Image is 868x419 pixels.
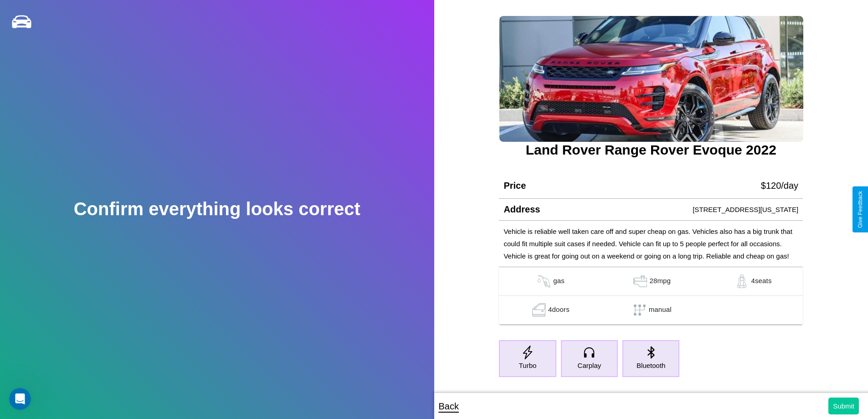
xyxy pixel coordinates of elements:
p: Carplay [578,359,601,372]
img: gas [530,303,548,317]
p: 4 doors [548,303,570,317]
h4: Price [503,181,526,191]
p: manual [649,303,672,317]
h2: Confirm everything looks correct [74,199,360,219]
p: Bluetooth [637,359,665,372]
img: gas [733,274,751,288]
p: Turbo [519,359,537,372]
p: gas [553,274,565,288]
p: Back [439,398,459,414]
button: Submit [828,398,859,414]
h4: Address [503,204,540,215]
img: gas [631,274,649,288]
iframe: Intercom live chat [9,388,31,410]
p: [STREET_ADDRESS][US_STATE] [693,203,798,216]
p: 28 mpg [649,274,671,288]
img: gas [535,274,553,288]
table: simple table [499,267,803,325]
p: $ 120 /day [761,177,798,194]
p: 4 seats [751,274,771,288]
p: Vehicle is reliable well taken care off and super cheap on gas. Vehicles also has a big trunk tha... [503,225,798,262]
h3: Land Rover Range Rover Evoque 2022 [499,142,803,158]
div: Give Feedback [857,191,863,228]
